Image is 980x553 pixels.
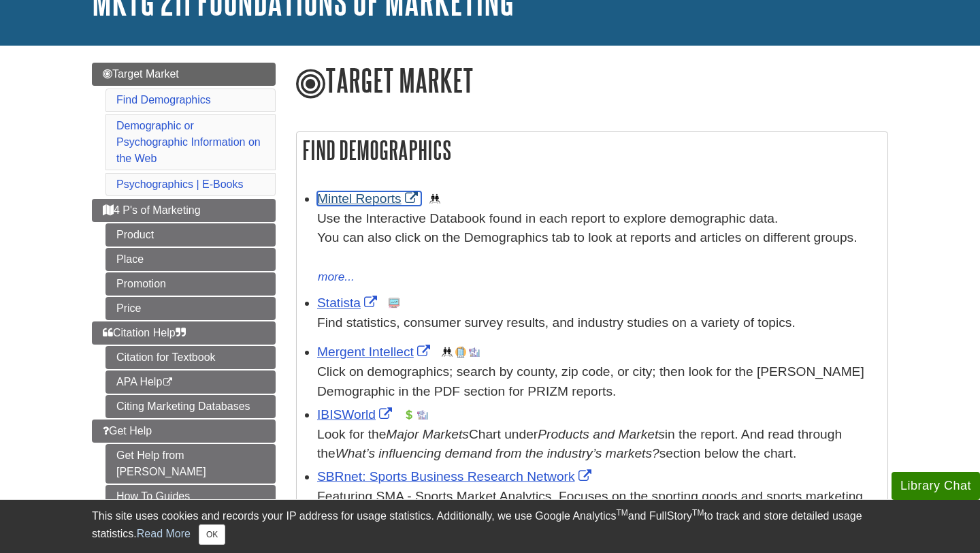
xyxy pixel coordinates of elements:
span: Get Help [103,425,152,437]
div: Click on demographics; search by county, zip code, or city; then look for the [PERSON_NAME] Demog... [317,362,881,402]
a: Psychographics | E-Books [116,178,243,190]
a: How To Guides [105,485,276,508]
a: Get Help from [PERSON_NAME] [105,444,276,484]
a: Citation for Textbook [105,346,276,369]
sup: TM [616,508,627,518]
a: Target Market [92,63,276,86]
p: Find statistics, consumer survey results, and industry studies on a variety of topics. [317,313,881,333]
a: Find Demographics [116,94,211,106]
button: Close [199,524,225,545]
img: Industry Report [469,347,480,358]
a: Promotion [105,272,276,296]
a: Product [105,223,276,247]
img: Statistics [389,298,399,309]
a: Read More [137,528,191,539]
img: Demographics [429,193,440,204]
img: Company Information [455,347,466,358]
i: Products and Markets [538,427,665,441]
img: Demographics [442,347,453,358]
h2: Find Demographics [297,132,887,168]
a: Get Help [92,420,276,443]
a: Link opens in new window [317,191,421,206]
a: Link opens in new window [317,407,395,422]
a: Link opens in new window [317,296,380,310]
a: Citation Help [92,321,276,345]
i: Major Markets [386,427,469,441]
img: Industry Report [417,409,428,420]
div: This site uses cookies and records your IP address for usage statistics. Additionally, we use Goo... [92,508,888,545]
h1: Target Market [296,63,888,101]
i: What’s influencing demand from the industry’s markets? [336,446,659,460]
div: Use the Interactive Databook found in each report to explore demographic data. You can also click... [317,209,881,268]
sup: TM [692,508,704,518]
img: Financial Report [404,409,414,420]
a: Link opens in new window [317,469,595,484]
i: This link opens in a new window [162,378,174,387]
a: 4 P's of Marketing [92,199,276,222]
span: 4 P's of Marketing [103,204,201,216]
button: Library Chat [892,472,980,500]
a: Link opens in new window [317,345,434,359]
button: more... [317,268,355,287]
a: Price [105,297,276,320]
a: Demographic or Psychographic Information on the Web [116,120,261,164]
a: Citing Marketing Databases [105,395,276,418]
a: APA Help [105,370,276,394]
span: Citation Help [103,327,186,338]
span: Target Market [103,68,179,80]
a: Place [105,248,276,271]
div: Look for the Chart under in the report. And read through the section below the chart. [317,425,881,464]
